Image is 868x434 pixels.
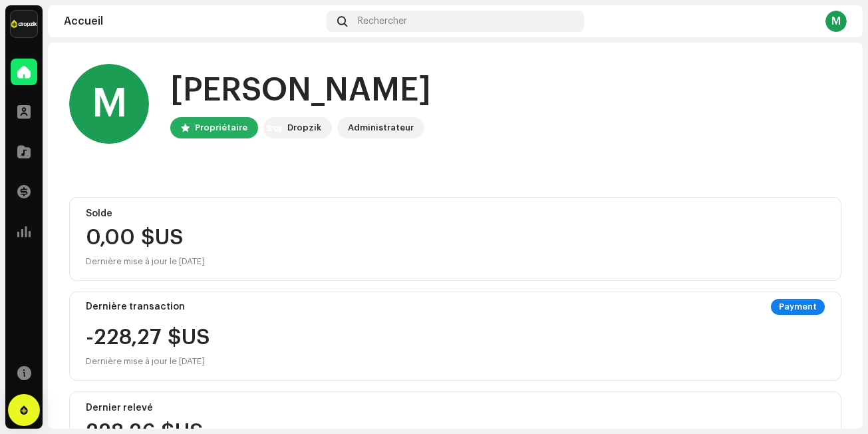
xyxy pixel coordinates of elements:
[8,394,40,426] div: Open Intercom Messenger
[771,299,825,315] div: Payment
[64,16,321,27] div: Accueil
[195,120,247,136] div: Propriétaire
[266,120,282,136] img: 6b198820-6d9f-4d8e-bd7e-78ab9e57ca24
[825,11,847,32] div: M
[86,254,825,270] div: Dernière mise à jour le [DATE]
[11,11,37,37] img: 6b198820-6d9f-4d8e-bd7e-78ab9e57ca24
[86,403,825,413] div: Dernier relevé
[170,69,431,112] div: [PERSON_NAME]
[69,64,149,144] div: M
[287,120,321,136] div: Dropzik
[86,302,185,312] div: Dernière transaction
[86,208,825,219] div: Solde
[69,197,841,281] re-o-card-value: Solde
[86,353,210,369] div: Dernière mise à jour le [DATE]
[348,120,414,136] div: Administrateur
[358,16,407,27] span: Rechercher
